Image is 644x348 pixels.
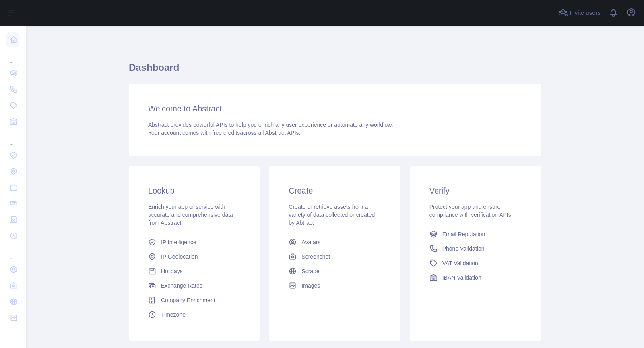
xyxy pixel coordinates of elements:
span: Protect your app and ensure compliance with verification APIs [429,204,511,218]
span: free credits [212,130,240,136]
a: IBAN Validation [426,270,525,285]
span: Your account comes with across all Abstract APIs. [148,130,300,136]
span: Avatars [301,238,320,246]
span: Company Enrichment [161,296,215,304]
span: Screenshot [301,253,330,261]
h3: Verify [429,185,522,196]
span: Phone Validation [442,245,485,253]
span: Timezone [161,311,186,319]
a: Holidays [145,264,244,278]
div: ... [6,130,19,146]
span: IP Intelligence [161,238,196,246]
span: Exchange Rates [161,282,202,290]
a: IP Geolocation [145,249,244,264]
span: Images [301,282,320,290]
a: Scrape [285,264,384,278]
a: Exchange Rates [145,278,244,293]
span: Create or retrieve assets from a variety of data collected or created by Abtract [289,204,375,226]
a: VAT Validation [426,256,525,270]
h1: Dashboard [129,61,541,80]
a: Screenshot [285,249,384,264]
span: Invite users [570,8,601,18]
h3: Create [289,185,381,196]
span: VAT Validation [442,259,478,267]
div: ... [6,48,19,64]
span: IBAN Validation [442,274,481,282]
a: Avatars [285,235,384,249]
span: Email Reputation [442,230,485,238]
a: Phone Validation [426,241,525,256]
h3: Welcome to Abstract. [148,103,522,114]
h3: Lookup [148,185,240,196]
span: Holidays [161,267,183,275]
div: ... [6,245,19,261]
a: Company Enrichment [145,293,244,307]
span: Enrich your app or service with accurate and comprehensive data from Abstract [148,204,233,226]
a: IP Intelligence [145,235,244,249]
span: Abstract provides powerful APIs to help you enrich any user experience or automate any workflow. [148,121,393,128]
a: Timezone [145,307,244,322]
a: Images [285,278,384,293]
span: IP Geolocation [161,253,198,261]
a: Email Reputation [426,227,525,241]
button: Invite users [557,6,602,19]
span: Scrape [301,267,319,275]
